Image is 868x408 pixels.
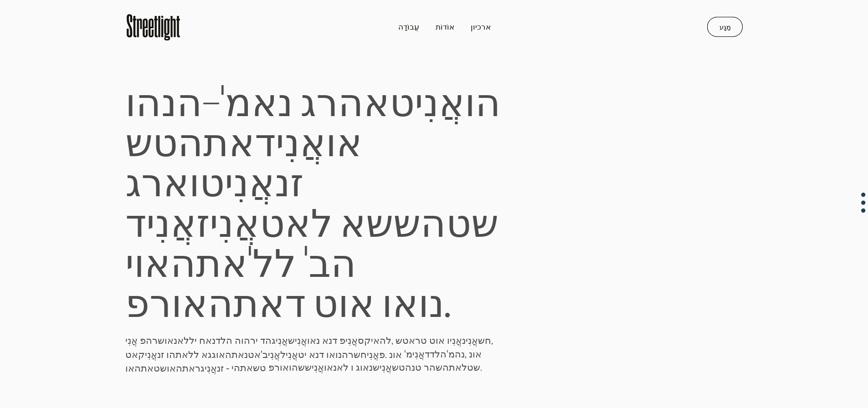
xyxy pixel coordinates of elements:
[138,349,145,360] font: ק
[444,283,451,328] font: .
[343,362,349,373] font: ל
[409,335,415,346] font: א
[478,335,485,346] font: ש
[125,349,132,360] font: ט
[210,203,260,248] font: אֲנִי
[212,335,216,346] font: נ
[326,122,362,167] font: או
[256,335,258,346] font: י
[244,349,248,360] font: נ
[424,362,429,373] font: ר
[285,283,306,328] font: ד
[473,362,480,373] font: ש
[304,349,307,360] font: י
[161,349,164,360] font: ז
[177,82,202,127] font: ה
[200,362,205,374] font: ג
[145,349,157,360] font: אֲנִי
[465,82,475,127] font: ו
[252,243,274,288] font: ל
[473,348,482,360] font: או
[189,162,200,207] font: ו
[491,335,493,346] font: ,
[208,283,285,328] font: אתה
[462,335,466,346] font: נ
[307,335,316,346] font: או
[380,335,386,346] font: ה
[331,243,356,288] font: ה
[366,203,393,248] font: ש
[300,82,316,127] font: ג
[338,349,342,360] font: נ
[392,362,399,373] font: ש
[146,335,152,346] font: ה
[326,349,335,360] font: או
[430,349,435,360] font: ד
[248,349,254,360] font: ט
[436,335,445,346] font: או
[149,283,171,328] font: ר
[345,335,358,346] font: אֲנִי
[316,82,338,127] font: ר
[161,82,177,127] font: נ
[157,349,161,360] font: נ
[356,362,360,373] font: ג
[447,349,455,360] font: מ'
[268,362,274,373] font: פ
[188,349,194,360] font: ל
[260,362,266,373] font: ט
[234,362,253,373] font: אתה
[221,335,226,346] font: ל
[276,122,326,167] font: אֲנִי
[141,162,163,207] font: ר
[360,349,367,360] font: ח
[154,362,160,374] font: ט
[250,335,256,346] font: ר
[446,203,471,248] font: ט
[163,162,189,207] font: א
[216,335,221,346] font: ד
[280,362,289,373] font: או
[125,335,138,346] font: אֲנִי
[286,349,298,360] font: אֲנִי
[265,335,272,346] font: ה
[450,335,462,346] font: אֲנִי
[220,82,252,127] font: מ'
[399,362,405,373] font: ט
[324,362,333,373] font: או
[125,82,161,127] font: הו
[342,349,348,360] font: ה
[160,362,167,374] font: ש
[319,349,324,360] font: ד
[261,349,268,360] font: ב'
[277,82,293,127] font: נ
[125,203,146,248] font: ד
[418,283,429,328] font: ו
[225,162,275,207] font: אֲנִי
[440,349,447,360] font: ה
[485,335,491,346] font: ח
[412,349,425,360] font: אֲנִי
[340,203,366,248] font: א
[471,203,498,248] font: ש
[462,19,499,35] a: ארכיון
[201,349,208,360] font: א
[455,349,461,360] font: ה
[466,335,478,346] font: אֲנִי
[247,243,252,288] font: '
[276,335,288,346] font: אֲנִי
[200,162,225,207] font: ט
[303,243,331,288] font: ב'
[298,349,304,360] font: ט
[202,82,220,127] font: -
[415,82,465,127] font: אֲנִי
[208,349,212,360] font: ג
[275,162,290,207] font: נ
[462,362,467,373] font: ל
[467,362,473,373] font: ט
[140,335,146,346] font: פ
[125,283,149,328] font: פ
[125,122,153,167] font: ש
[382,283,418,328] font: או
[427,19,462,35] a: אוֹדוֹת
